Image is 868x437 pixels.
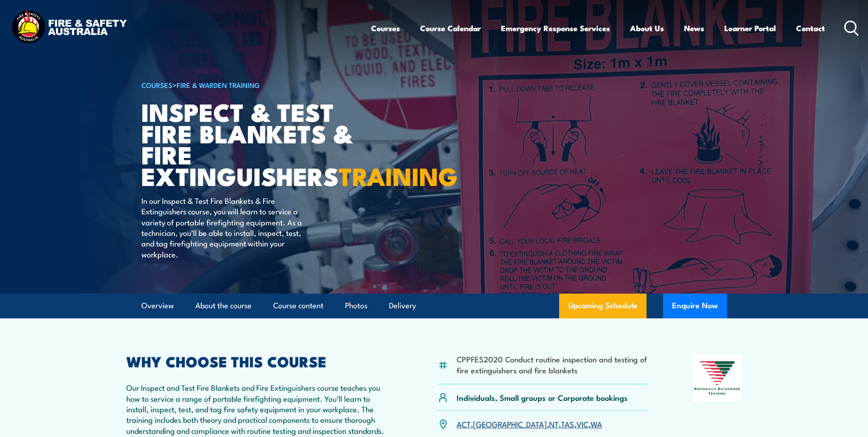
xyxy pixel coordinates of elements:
a: Contact [796,16,825,40]
a: Upcoming Schedule [559,294,647,318]
a: ACT [457,418,471,429]
a: Courses [371,16,400,40]
a: About Us [630,16,664,40]
p: Our Inspect and Test Fire Blankets and Fire Extinguishers course teaches you how to service a ran... [126,382,394,436]
a: Emergency Response Services [501,16,610,40]
p: In our Inspect & Test Fire Blankets & Fire Extinguishers course, you will learn to service a vari... [141,195,308,259]
li: CPPFES2020 Conduct routine inspection and testing of fire extinguishers and fire blankets [457,354,648,375]
a: Course Calendar [420,16,481,40]
a: Learner Portal [724,16,776,40]
h1: Inspect & Test Fire Blankets & Fire Extinguishers [141,101,367,186]
img: Nationally Recognised Training logo. [693,355,742,401]
a: COURSES [141,80,173,90]
h2: WHY CHOOSE THIS COURSE [126,355,394,367]
strong: TRAINING [339,156,458,194]
button: Enquire Now [663,294,727,318]
a: Photos [345,294,367,318]
p: Individuals, Small groups or Corporate bookings [457,392,628,403]
a: Overview [141,294,174,318]
p: , , , , , [457,419,602,429]
a: NT [549,418,559,429]
a: Course content [273,294,323,318]
a: Delivery [389,294,416,318]
a: WA [591,418,602,429]
a: About the course [195,294,252,318]
a: News [684,16,704,40]
a: [GEOGRAPHIC_DATA] [473,418,547,429]
a: Fire & Warden Training [177,80,260,90]
h6: > [141,79,367,90]
a: TAS [561,418,574,429]
a: VIC [577,418,588,429]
